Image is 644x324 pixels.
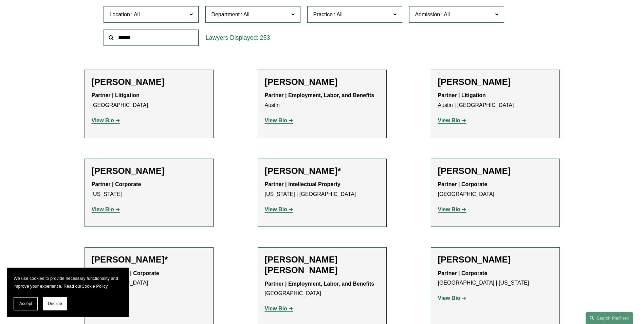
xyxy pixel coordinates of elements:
h2: [PERSON_NAME] [92,77,206,87]
p: [US_STATE] | [GEOGRAPHIC_DATA] [265,180,380,199]
span: Practice [313,12,333,17]
strong: View Bio [438,118,460,123]
p: [GEOGRAPHIC_DATA] [92,269,206,288]
strong: Partner | Intellectual Property [265,181,341,187]
h2: [PERSON_NAME] [265,77,380,87]
a: Cookie Policy [81,284,108,289]
strong: View Bio [265,306,287,311]
strong: View Bio [438,206,460,212]
button: Accept [14,297,38,310]
a: View Bio [438,118,466,123]
span: Decline [48,301,62,306]
a: View Bio [438,206,466,212]
a: View Bio [92,206,120,212]
strong: View Bio [438,295,460,301]
strong: Partner | Litigation [438,92,486,98]
h2: [PERSON_NAME] [92,166,206,176]
h2: [PERSON_NAME] [PERSON_NAME] [265,254,380,275]
a: View Bio [92,118,120,123]
a: View Bio [265,118,293,123]
p: [GEOGRAPHIC_DATA] | [US_STATE] [438,269,553,288]
span: Accept [19,301,32,306]
p: Austin [265,91,380,110]
span: 253 [260,34,270,41]
strong: Partner | Corporate [438,181,487,187]
p: We use cookies to provide necessary functionality and improve your experience. Read our . [14,274,122,290]
h2: [PERSON_NAME] [438,254,553,265]
h2: [PERSON_NAME]* [92,254,206,265]
p: [GEOGRAPHIC_DATA] [438,180,553,199]
strong: Junior Partner | Corporate [92,270,159,276]
a: View Bio [265,306,293,311]
span: Location [109,12,130,17]
strong: View Bio [92,206,114,212]
h2: [PERSON_NAME] [438,77,553,87]
strong: Partner | Employment, Labor, and Benefits [265,92,374,98]
a: View Bio [438,295,466,301]
strong: Partner | Employment, Labor, and Benefits [265,281,374,287]
a: Search this site [586,312,633,324]
strong: Partner | Corporate [92,181,141,187]
a: View Bio [265,206,293,212]
strong: View Bio [265,118,287,123]
h2: [PERSON_NAME]* [265,166,380,176]
strong: View Bio [92,118,114,123]
span: Admission [415,12,440,17]
section: Cookie banner [7,268,129,317]
p: [US_STATE] [92,180,206,199]
strong: View Bio [265,206,287,212]
strong: Partner | Litigation [92,92,140,98]
p: Austin | [GEOGRAPHIC_DATA] [438,91,553,110]
h2: [PERSON_NAME] [438,166,553,176]
p: [GEOGRAPHIC_DATA] [92,91,206,110]
span: Department [211,12,240,17]
button: Decline [43,297,67,310]
strong: Partner | Corporate [438,270,487,276]
p: [GEOGRAPHIC_DATA] [265,279,380,299]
